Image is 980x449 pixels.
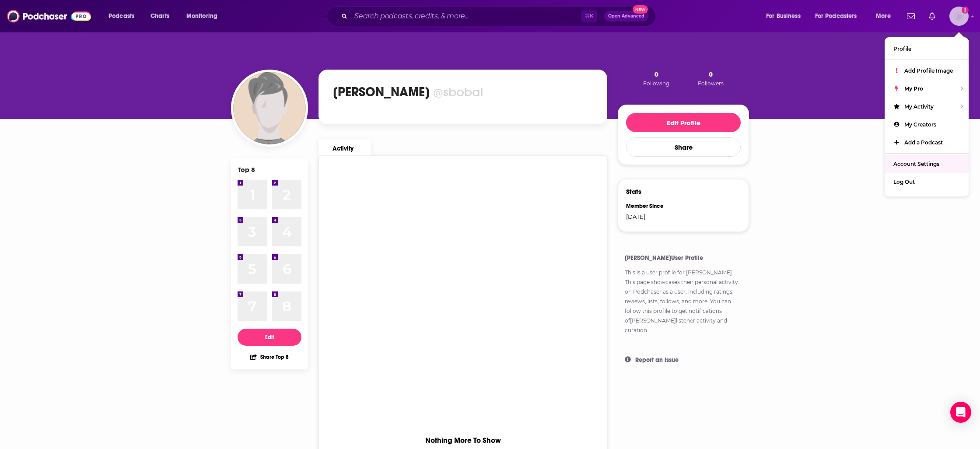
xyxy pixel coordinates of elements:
div: Open Intercom Messenger [950,402,971,423]
span: ⌘ K [581,11,597,22]
span: Followers [698,80,724,87]
button: 0Following [640,70,672,87]
h4: [PERSON_NAME] User Profile [625,254,742,262]
span: Account Settings [893,161,939,167]
img: Podchaser - Follow, Share and Rate Podcasts [7,8,91,25]
h1: [PERSON_NAME] [333,84,430,100]
a: Show notifications dropdown [903,9,918,24]
span: Add Profile Image [904,67,953,74]
span: Monitoring [186,10,217,22]
button: Share Top 8 [250,348,289,365]
span: 0 [654,70,658,78]
button: open menu [760,9,812,23]
button: Edit Profile [626,113,741,132]
span: My Creators [904,121,936,128]
svg: Add a profile image [962,7,969,14]
a: Profile [885,40,969,58]
span: New [633,5,648,14]
button: open menu [809,9,870,23]
span: Add a Podcast [904,139,943,146]
a: Add a Podcast [885,133,969,151]
div: Member Since [626,203,678,210]
span: Following [643,80,669,87]
button: Open AdvancedNew [604,11,648,21]
span: Log Out [893,179,915,185]
h3: Stats [626,187,641,196]
div: Top 8 [238,165,255,174]
button: Edit [238,329,301,346]
a: Account Settings [885,155,969,173]
a: Add Profile Image [885,62,969,80]
span: Logged in as sbobal [949,7,969,26]
a: My Creators [885,116,969,133]
span: For Podcasters [815,10,857,22]
img: samantha bobal [233,72,306,144]
button: open menu [870,9,902,23]
ul: Show profile menu [885,37,969,196]
button: open menu [180,9,229,23]
a: Charts [145,9,175,23]
span: Profile [893,46,911,52]
a: Activity [318,139,371,155]
div: @sbobal [433,84,483,100]
span: Open Advanced [608,14,644,18]
button: 0Followers [695,70,726,87]
a: Show notifications dropdown [925,9,939,24]
span: Podcasts [108,10,134,22]
span: Charts [150,10,169,22]
button: Share [626,137,741,157]
div: [DATE] [626,213,678,220]
span: My Pro [904,85,923,92]
span: For Business [766,10,801,22]
p: This is a user profile for . This page showcases their personal activity on Podchaser as a user, ... [625,268,742,335]
button: open menu [102,9,146,23]
div: Nothing More To Show [425,436,501,445]
img: User Profile [949,7,969,26]
span: My Activity [904,103,934,110]
div: Search podcasts, credits, & more... [335,6,664,26]
span: More [876,10,891,22]
button: Report an issue [625,356,742,364]
input: Search podcasts, credits, & more... [351,9,581,23]
button: Show profile menu [949,7,969,26]
span: 0 [709,70,713,78]
a: [PERSON_NAME] [686,269,732,276]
